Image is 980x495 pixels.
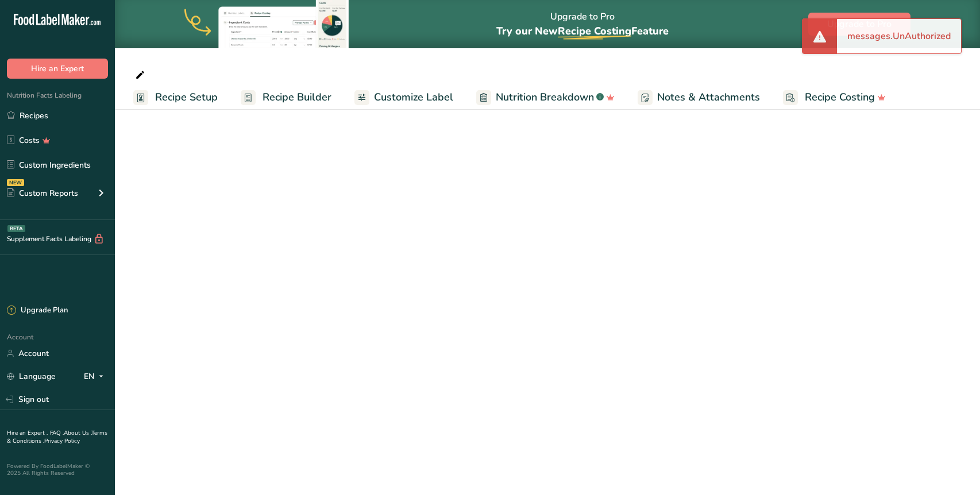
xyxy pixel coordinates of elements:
[7,179,24,186] div: NEW
[64,429,91,437] a: About Us .
[657,90,760,105] span: Notes & Attachments
[496,24,669,38] span: Try our New Feature
[155,90,218,105] span: Recipe Setup
[805,90,875,105] span: Recipe Costing
[7,187,78,199] div: Custom Reports
[496,1,669,48] div: Upgrade to Pro
[496,90,594,105] span: Nutrition Breakdown
[7,59,108,79] button: Hire an Expert
[837,19,961,53] div: messages.UnAuthorized
[7,429,48,437] a: Hire an Expert .
[783,84,886,110] a: Recipe Costing
[263,90,331,105] span: Recipe Builder
[7,225,25,232] div: BETA
[44,437,80,445] a: Privacy Policy
[241,84,331,110] a: Recipe Builder
[7,429,107,445] a: Terms & Conditions .
[558,24,631,38] span: Recipe Costing
[638,84,760,110] a: Notes & Attachments
[476,84,615,110] a: Nutrition Breakdown
[50,429,64,437] a: FAQ .
[827,17,892,31] span: Upgrade to Pro
[374,90,453,105] span: Customize Label
[133,84,218,110] a: Recipe Setup
[84,370,108,384] div: EN
[354,84,453,110] a: Customize Label
[7,366,56,386] a: Language
[808,13,910,36] button: Upgrade to Pro
[7,305,68,316] div: Upgrade Plan
[7,463,108,477] div: Powered By FoodLabelMaker © 2025 All Rights Reserved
